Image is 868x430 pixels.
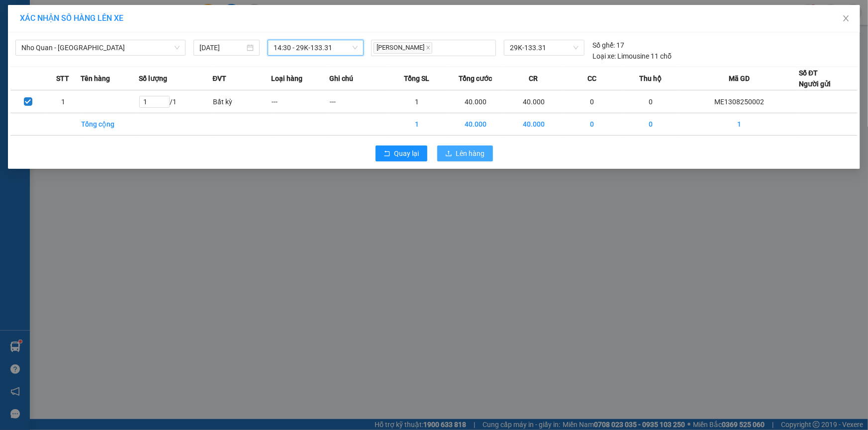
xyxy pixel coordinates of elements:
span: 29K-133.31 [510,40,579,55]
button: Close [832,5,860,33]
span: Quay lại [394,148,419,159]
span: CR [529,73,538,84]
td: 0 [621,90,679,113]
td: --- [271,90,329,113]
span: Số ghế: [592,40,615,51]
span: ĐVT [212,73,226,84]
td: 0 [621,113,679,136]
span: XÁC NHẬN SỐ HÀNG LÊN XE [20,13,123,23]
div: 17 [592,40,624,51]
span: Tên hàng [81,73,110,84]
td: 1 [388,90,446,113]
td: --- [329,90,387,113]
span: upload [445,150,452,158]
td: 1 [388,113,446,136]
span: Nho Quan - Hà Nội [21,40,180,55]
td: 1 [680,113,799,136]
td: 40.000 [446,113,504,136]
button: uploadLên hàng [437,145,493,161]
td: 0 [563,90,621,113]
button: rollbackQuay lại [376,145,427,161]
td: 40.000 [446,90,504,113]
span: Lên hàng [456,148,485,159]
span: rollback [384,150,390,158]
span: Thu hộ [639,73,662,84]
span: 14:30 - 29K-133.31 [274,40,358,55]
span: Tổng SL [404,73,429,84]
span: Số lượng [139,73,167,84]
div: Limousine 11 chỗ [592,51,672,62]
td: Bất kỳ [212,90,271,113]
td: 40.000 [505,90,563,113]
span: Tổng cước [459,73,492,84]
span: Mã GD [729,73,750,84]
td: 40.000 [505,113,563,136]
td: Tổng cộng [81,113,139,136]
td: 1 [45,90,80,113]
span: close [842,14,850,22]
span: CC [587,73,596,84]
span: close [426,45,431,50]
div: Số ĐT Người gửi [799,68,831,89]
span: Ghi chú [329,73,353,84]
span: Loại xe: [592,51,616,62]
span: [PERSON_NAME] [374,42,432,54]
input: 13/08/2025 [199,42,245,53]
span: Loại hàng [271,73,302,84]
td: / 1 [139,90,212,113]
span: STT [56,73,69,84]
td: ME1308250002 [680,90,799,113]
td: 0 [563,113,621,136]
